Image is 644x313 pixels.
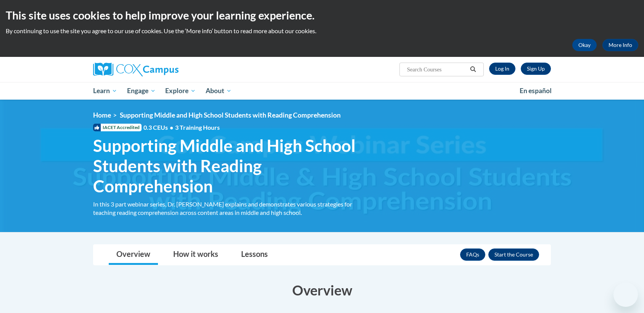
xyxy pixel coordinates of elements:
a: Engage [122,82,161,100]
div: In this 3 part webinar series, Dr. [PERSON_NAME] explains and demonstrates various strategies for... [93,200,356,217]
span: 3 Training Hours [175,124,220,131]
h2: This site uses cookies to help improve your learning experience. [6,8,638,23]
a: More Info [602,39,638,51]
img: Cox Campus [93,63,179,76]
a: Register [521,63,551,75]
span: Explore [165,86,196,95]
a: Home [93,111,111,119]
a: En español [515,83,557,99]
a: About [201,82,237,100]
div: Main menu [82,82,562,100]
a: Overview [109,245,158,265]
iframe: Button to launch messaging window [613,282,638,307]
a: Cox Campus [93,63,238,76]
span: Supporting Middle and High School Students with Reading Comprehension [93,136,356,196]
a: Lessons [233,245,275,265]
a: How it works [166,245,226,265]
button: Enroll [488,248,539,261]
p: By continuing to use the site you agree to our use of cookies. Use the ‘More info’ button to read... [6,27,638,35]
span: Supporting Middle and High School Students with Reading Comprehension [120,111,341,119]
button: Okay [572,39,597,51]
a: Log In [489,63,515,75]
span: About [206,86,232,95]
a: Explore [160,82,201,100]
input: Search Courses [406,65,467,74]
span: En español [520,87,552,95]
button: Search [467,65,479,74]
a: FAQs [460,248,485,261]
span: IACET Accredited [93,124,142,131]
span: • [170,124,173,131]
h3: Overview [93,281,551,300]
span: Learn [93,86,117,95]
a: Learn [88,82,122,100]
span: 0.3 CEUs [143,123,220,132]
span: Engage [127,86,156,95]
